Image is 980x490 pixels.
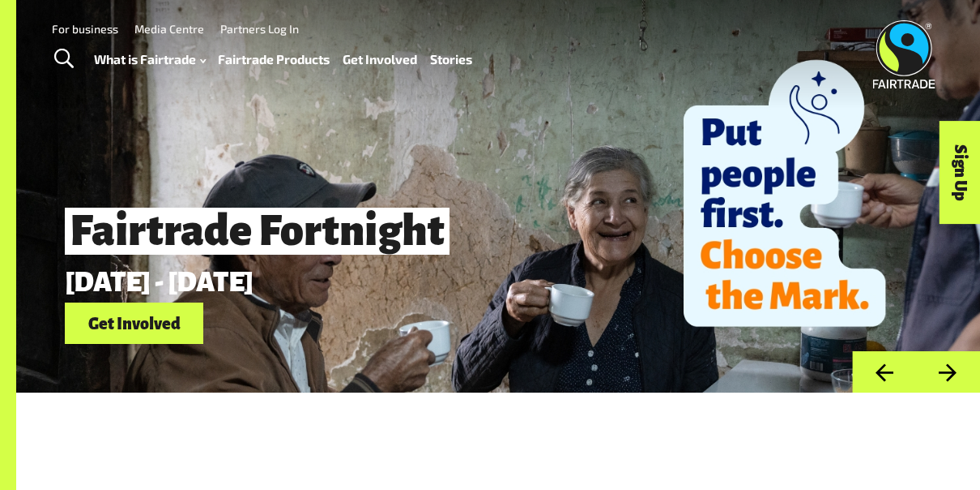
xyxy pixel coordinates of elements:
[218,48,330,71] a: Fairtrade Products
[916,351,980,393] button: Next
[65,303,203,344] a: Get Involved
[430,48,472,71] a: Stories
[44,39,83,80] a: Toggle Search
[343,48,417,71] a: Get Involved
[65,267,784,297] p: [DATE] - [DATE]
[134,22,204,36] a: Media Centre
[872,20,935,88] img: Fairtrade Australia New Zealand logo
[65,208,450,255] span: Fairtrade Fortnight
[852,351,916,393] button: Previous
[52,22,118,36] a: For business
[220,22,299,36] a: Partners Log In
[94,48,206,71] a: What is Fairtrade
